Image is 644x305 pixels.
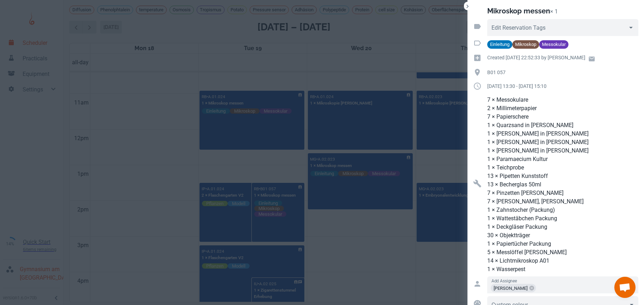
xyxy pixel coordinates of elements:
button: Close [464,3,471,10]
p: 1 × Deckgläser Packung [487,223,638,231]
p: 1 × Wasserpest [487,265,638,274]
svg: Duration [473,82,482,90]
p: 1 × Quarzsand in [PERSON_NAME] [487,121,638,130]
span: Mikroskop [512,41,539,48]
p: 1 × [PERSON_NAME] in [PERSON_NAME] [487,130,638,138]
p: 7 × Papierschere [487,113,638,121]
svg: Reservation tags [473,22,482,31]
svg: Resources [473,179,482,188]
p: 7 × Messokulare [487,96,638,104]
p: [DATE] 13:30 - [DATE] 15:10 [487,82,638,90]
p: 7 × Pinzetten [PERSON_NAME] [487,189,638,197]
p: Created [DATE] 22:52:33 by [PERSON_NAME] [487,54,585,61]
svg: Location [473,68,482,77]
p: 1 × Zahnstocher (Packung) [487,206,638,214]
p: B01 057 [487,68,638,76]
p: 2 × Millimeterpapier [487,104,638,113]
a: Email user [585,53,598,65]
span: Einleitung [487,41,512,48]
p: × 1 [550,8,558,15]
p: 30 × Objektträger [487,231,638,240]
p: 5 × Messlöffel [PERSON_NAME] [487,248,638,257]
a: Chat öffnen [614,277,636,298]
p: 1 × [PERSON_NAME] in [PERSON_NAME] [487,138,638,146]
label: Add Assignee [491,278,517,284]
p: 1 × Teichprobe [487,163,638,172]
p: 1 × Papiertücher Packung [487,240,638,248]
span: [PERSON_NAME] [491,284,530,292]
div: [PERSON_NAME] [491,284,536,292]
p: 7 × [PERSON_NAME], [PERSON_NAME] [487,197,638,206]
svg: Activity tags [473,39,482,47]
p: 13 × Pipetten Kunststoff [487,172,638,180]
p: 1 × [PERSON_NAME] in [PERSON_NAME] [487,146,638,155]
p: 1 × Paramaecium Kultur [487,155,638,163]
p: 13 × Becherglas 50ml [487,180,638,189]
svg: Creation time [473,54,482,62]
p: 1 × Wattestäbchen Packung [487,214,638,223]
p: 14 × Lichtmikroskop A01 [487,257,638,265]
span: Messokular [539,41,568,48]
button: Open [626,23,636,32]
h2: Mikroskop messen [487,7,550,15]
svg: Assigned to [473,280,482,288]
